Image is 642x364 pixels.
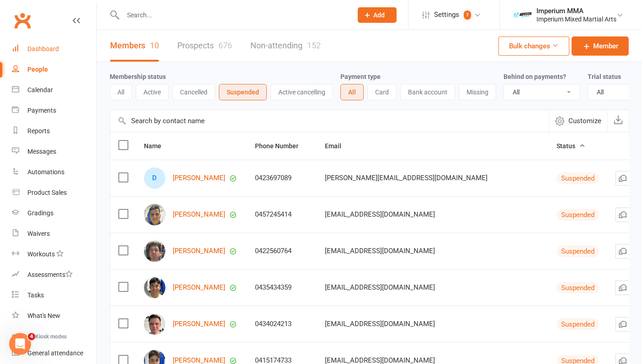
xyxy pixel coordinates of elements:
[374,11,385,19] span: Add
[12,162,96,182] a: Automations
[150,41,159,50] div: 10
[340,73,381,80] label: Payment type
[144,313,165,335] img: Jack
[12,141,96,162] a: Messages
[325,242,435,260] span: [EMAIL_ADDRESS][DOMAIN_NAME]
[173,211,225,218] a: [PERSON_NAME]
[12,244,96,265] a: Workouts
[218,41,232,50] div: 676
[250,30,321,62] a: Non-attending152
[27,291,44,299] div: Tasks
[514,6,532,24] img: thumb_image1639376871.png
[110,73,166,80] label: Membership status
[325,315,435,333] span: [EMAIL_ADDRESS][DOMAIN_NAME]
[325,140,351,151] button: Email
[255,142,308,150] span: Phone Number
[28,333,35,340] span: 4
[464,10,471,20] span: 7
[173,284,225,291] a: [PERSON_NAME]
[9,333,31,355] iframe: Intercom live chat
[340,84,364,100] button: All
[459,84,496,100] button: Missing
[358,7,397,23] button: Add
[434,5,459,25] span: Settings
[504,73,566,80] label: Behind on payments?
[27,148,56,155] div: Messages
[136,84,169,100] button: Active
[557,209,599,221] div: Suspended
[12,343,96,364] a: General attendance kiosk mode
[173,320,225,328] a: [PERSON_NAME]
[144,277,165,298] img: Josh
[144,142,171,150] span: Name
[144,167,165,189] div: Daniel
[27,45,59,52] div: Dashboard
[110,110,549,132] input: Search by contact name
[536,7,616,15] div: Imperium MMA
[27,189,67,196] div: Product Sales
[173,174,225,182] a: [PERSON_NAME]
[557,172,599,184] div: Suspended
[568,115,601,126] span: Customize
[110,30,159,62] a: Members10
[144,204,165,225] img: Mickael
[27,86,53,94] div: Calendar
[549,110,607,132] button: Customize
[12,182,96,203] a: Product Sales
[593,41,618,52] span: Member
[255,211,308,218] div: 0457245414
[219,84,267,100] button: Suspended
[12,285,96,306] a: Tasks
[572,36,629,56] a: Member
[11,9,34,32] a: Clubworx
[27,230,50,237] div: Waivers
[173,247,225,255] a: [PERSON_NAME]
[27,271,73,278] div: Assessments
[27,349,83,357] div: General attendance
[12,203,96,224] a: Gradings
[557,140,585,151] button: Status
[271,84,333,100] button: Active cancelling
[110,84,132,100] button: All
[536,15,616,23] div: Imperium Mixed Martial Arts
[12,80,96,100] a: Calendar
[27,127,50,135] div: Reports
[27,209,53,217] div: Gradings
[255,140,308,151] button: Phone Number
[12,59,96,80] a: People
[172,84,215,100] button: Cancelled
[27,168,64,176] div: Automations
[12,224,96,244] a: Waivers
[557,318,599,330] div: Suspended
[27,66,48,73] div: People
[325,142,351,150] span: Email
[325,169,488,187] span: [PERSON_NAME][EMAIL_ADDRESS][DOMAIN_NAME]
[400,84,455,100] button: Bank account
[120,9,346,21] input: Search...
[557,282,599,294] div: Suspended
[325,206,435,223] span: [EMAIL_ADDRESS][DOMAIN_NAME]
[255,174,308,182] div: 0423697089
[12,265,96,285] a: Assessments
[177,30,232,62] a: Prospects676
[557,245,599,257] div: Suspended
[255,247,308,255] div: 0422560764
[588,73,621,80] label: Trial status
[27,312,60,319] div: What's New
[12,39,96,59] a: Dashboard
[325,279,435,296] span: [EMAIL_ADDRESS][DOMAIN_NAME]
[12,121,96,141] a: Reports
[307,41,321,50] div: 152
[144,140,171,151] button: Name
[12,100,96,121] a: Payments
[367,84,397,100] button: Card
[27,250,55,258] div: Workouts
[499,36,569,56] button: Bulk changes
[27,107,56,114] div: Payments
[557,142,585,150] span: Status
[255,320,308,328] div: 0434024213
[255,284,308,291] div: 0435434359
[12,306,96,326] a: What's New
[144,240,165,262] img: James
